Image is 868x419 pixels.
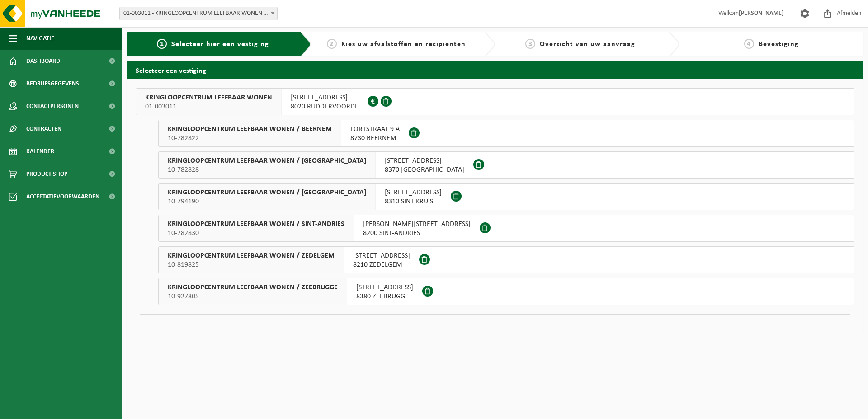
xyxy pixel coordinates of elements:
span: 10-782830 [168,229,344,238]
button: KRINGLOOPCENTRUM LEEFBAAR WONEN / [GEOGRAPHIC_DATA] 10-794190 [STREET_ADDRESS]8310 SINT-KRUIS [158,183,854,210]
span: Kalender [26,140,54,163]
span: FORTSTRAAT 9 A [350,125,400,134]
span: 10-782822 [168,134,332,143]
h2: Selecteer een vestiging [127,61,863,79]
span: KRINGLOOPCENTRUM LEEFBAAR WONEN / ZEEBRUGGE [168,283,338,292]
span: KRINGLOOPCENTRUM LEEFBAAR WONEN / [GEOGRAPHIC_DATA] [168,156,366,165]
span: 8210 ZEDELGEM [353,260,410,269]
span: 8730 BEERNEM [350,134,400,143]
span: 8380 ZEEBRUGGE [356,292,413,301]
button: KRINGLOOPCENTRUM LEEFBAAR WONEN / BEERNEM 10-782822 FORTSTRAAT 9 A8730 BEERNEM [158,120,854,147]
span: 8200 SINT-ANDRIES [363,229,471,238]
span: [STREET_ADDRESS] [385,188,442,197]
span: [STREET_ADDRESS] [356,283,413,292]
button: KRINGLOOPCENTRUM LEEFBAAR WONEN 01-003011 [STREET_ADDRESS]8020 RUDDERVOORDE [136,88,854,115]
span: 8310 SINT-KRUIS [385,197,442,206]
span: Acceptatievoorwaarden [26,185,99,208]
span: KRINGLOOPCENTRUM LEEFBAAR WONEN / SINT-ANDRIES [168,220,344,229]
span: 10-794190 [168,197,366,206]
span: 01-003011 - KRINGLOOPCENTRUM LEEFBAAR WONEN - RUDDERVOORDE [119,7,278,20]
span: Overzicht van uw aanvraag [540,41,635,48]
span: Product Shop [26,163,67,185]
span: Selecteer hier een vestiging [171,41,269,48]
strong: [PERSON_NAME] [739,10,784,17]
span: Bedrijfsgegevens [26,72,79,95]
span: 01-003011 - KRINGLOOPCENTRUM LEEFBAAR WONEN - RUDDERVOORDE [120,7,277,20]
span: Bevestiging [759,41,799,48]
span: 3 [525,39,535,49]
span: KRINGLOOPCENTRUM LEEFBAAR WONEN / [GEOGRAPHIC_DATA] [168,188,366,197]
span: 01-003011 [145,102,272,111]
span: [PERSON_NAME][STREET_ADDRESS] [363,220,471,229]
span: Kies uw afvalstoffen en recipiënten [341,41,466,48]
span: 2 [327,39,337,49]
span: KRINGLOOPCENTRUM LEEFBAAR WONEN [145,93,272,102]
span: [STREET_ADDRESS] [291,93,359,102]
button: KRINGLOOPCENTRUM LEEFBAAR WONEN / [GEOGRAPHIC_DATA] 10-782828 [STREET_ADDRESS]8370 [GEOGRAPHIC_DATA] [158,151,854,179]
span: 4 [744,39,754,49]
button: KRINGLOOPCENTRUM LEEFBAAR WONEN / ZEEBRUGGE 10-927805 [STREET_ADDRESS]8380 ZEEBRUGGE [158,278,854,305]
span: [STREET_ADDRESS] [385,156,464,165]
span: 10-819825 [168,260,335,269]
span: Contracten [26,118,61,140]
span: 10-927805 [168,292,338,301]
span: KRINGLOOPCENTRUM LEEFBAAR WONEN / BEERNEM [168,125,332,134]
span: Dashboard [26,50,60,72]
span: [STREET_ADDRESS] [353,251,410,260]
span: 8020 RUDDERVOORDE [291,102,359,111]
button: KRINGLOOPCENTRUM LEEFBAAR WONEN / SINT-ANDRIES 10-782830 [PERSON_NAME][STREET_ADDRESS]8200 SINT-A... [158,215,854,242]
span: Navigatie [26,27,54,50]
span: 10-782828 [168,165,366,174]
span: KRINGLOOPCENTRUM LEEFBAAR WONEN / ZEDELGEM [168,251,335,260]
span: Contactpersonen [26,95,79,118]
span: 8370 [GEOGRAPHIC_DATA] [385,165,464,174]
button: KRINGLOOPCENTRUM LEEFBAAR WONEN / ZEDELGEM 10-819825 [STREET_ADDRESS]8210 ZEDELGEM [158,246,854,273]
span: 1 [157,39,167,49]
